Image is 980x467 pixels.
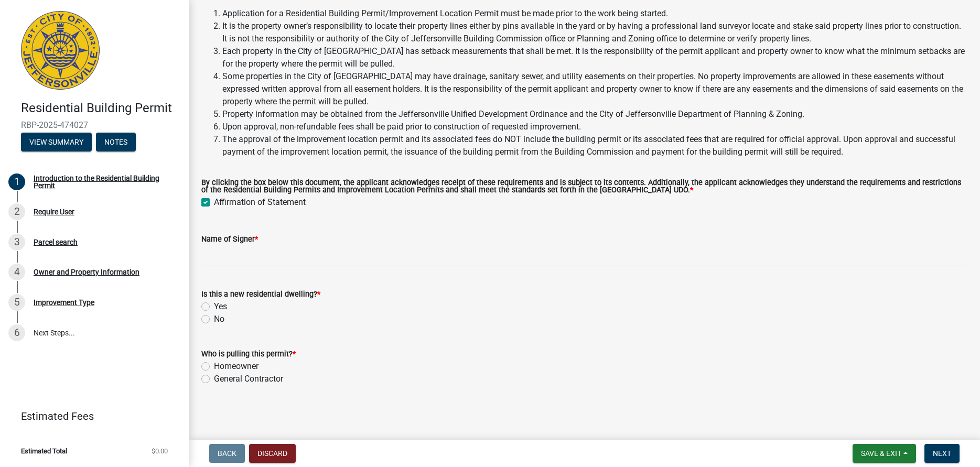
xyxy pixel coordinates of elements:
[214,373,283,385] label: General Contractor
[201,291,320,298] label: Is this a new residential dwelling?
[249,444,296,463] button: Discard
[21,138,92,147] wm-modal-confirm: Summary
[8,324,25,341] div: 6
[201,179,967,194] label: By clicking the box below this document, the applicant acknowledges receipt of these requirements...
[96,133,136,151] button: Notes
[222,7,967,20] li: Application for a Residential Building Permit/Improvement Location Permit must be made prior to t...
[34,175,172,189] div: Introduction to the Residential Building Permit
[34,208,74,215] div: Require User
[21,11,100,90] img: City of Jeffersonville, Indiana
[34,238,78,246] div: Parcel search
[8,173,25,190] div: 1
[8,294,25,311] div: 5
[214,360,259,373] label: Homeowner
[924,444,960,463] button: Next
[209,444,245,463] button: Back
[222,121,967,133] li: Upon approval, non-refundable fees shall be paid prior to construction of requested improvement.
[933,449,951,458] span: Next
[214,313,224,325] label: No
[222,45,967,70] li: Each property in the City of [GEOGRAPHIC_DATA] has setback measurements that shall be met. It is ...
[34,299,94,306] div: Improvement Type
[222,133,967,158] li: The approval of the improvement location permit and its associated fees do NOT include the buildi...
[152,448,168,454] span: $0.00
[222,70,967,108] li: Some properties in the City of [GEOGRAPHIC_DATA] may have drainage, sanitary sewer, and utility e...
[222,20,967,45] li: It is the property owner’s responsibility to locate their property lines either by pins available...
[201,351,296,358] label: Who is pulling this permit?
[21,101,180,116] h4: Residential Building Permit
[8,264,25,280] div: 4
[21,120,168,130] span: RBP-2025-474027
[214,300,227,313] label: Yes
[21,448,67,454] span: Estimated Total
[8,203,25,220] div: 2
[853,444,916,463] button: Save & Exit
[218,449,236,458] span: Back
[8,234,25,251] div: 3
[21,133,92,151] button: View Summary
[214,196,306,209] label: Affirmation of Statement
[201,236,258,243] label: Name of Signer
[222,108,967,121] li: Property information may be obtained from the Jeffersonville Unified Development Ordinance and th...
[34,268,139,276] div: Owner and Property Information
[8,406,172,427] a: Estimated Fees
[861,449,901,458] span: Save & Exit
[96,138,136,147] wm-modal-confirm: Notes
